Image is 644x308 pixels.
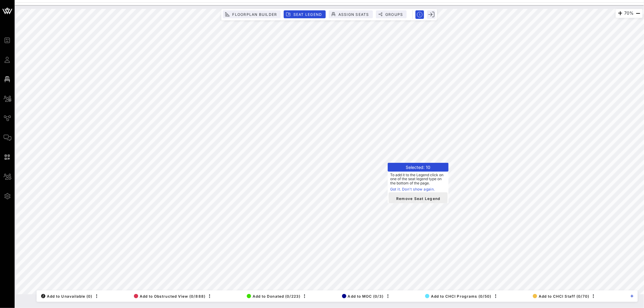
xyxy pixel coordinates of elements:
button: Add to CHCI Programs (0/50) [423,292,492,300]
a: Got it. Don't show again. [390,186,446,192]
span: Add to CHCI Staff (0/70) [533,294,590,299]
span: Groups [385,12,403,17]
button: Groups [376,10,407,18]
div: / [41,294,45,298]
button: Add to Obstructed View (0/888) [132,292,205,300]
button: Add to CHCI Staff (0/70) [531,292,590,300]
button: Assign Seats [329,10,373,18]
header: Selected: 10 [388,163,449,172]
span: Remove Seat Legend [394,195,443,201]
button: Floorplan Builder [223,10,281,18]
div: 70% [616,9,643,18]
button: Add to Donated (0/223) [245,292,301,300]
span: Add to Donated (0/223) [247,294,301,299]
span: Add to MOC (0/3) [342,294,384,299]
button: Remove Seat Legend [389,192,448,203]
button: Seat Legend [284,10,326,18]
button: Add to MOC (0/3) [340,292,384,300]
span: Add to CHCI Programs (0/50) [425,294,492,299]
span: Add to Obstructed View (0/888) [134,294,205,299]
span: To add it to the Legend click on one of the seat legend type on the bottom of the page. [388,172,449,193]
span: Floorplan Builder [232,12,277,17]
span: Add to Unavailable (0) [41,294,93,299]
button: /Add to Unavailable (0) [39,292,93,300]
span: Assign Seats [338,12,369,17]
span: Seat Legend [293,12,322,17]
